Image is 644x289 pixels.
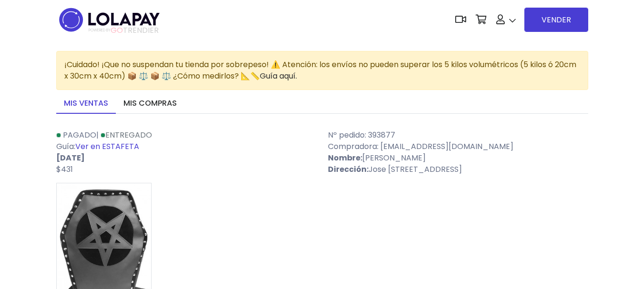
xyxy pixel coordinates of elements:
[524,8,588,32] a: VENDER
[101,130,152,140] a: Entregado
[56,152,317,164] p: [DATE]
[328,130,588,141] p: Nº pedido: 393877
[111,25,123,36] span: GO
[89,28,111,33] span: POWERED BY
[328,152,362,163] strong: Nombre:
[116,94,184,114] a: Mis compras
[75,141,139,152] a: Ver en ESTAFETA
[328,141,588,152] p: Compradora: [EMAIL_ADDRESS][DOMAIN_NAME]
[89,26,159,35] span: TRENDIER
[63,130,96,140] span: Pagado
[56,164,73,175] span: $431
[328,164,368,175] strong: Dirección:
[56,94,116,114] a: Mis ventas
[51,130,322,175] div: | Guía:
[56,5,163,35] img: logo
[328,164,588,175] p: Jose [STREET_ADDRESS]
[260,70,297,81] a: Guía aquí.
[328,152,588,164] p: [PERSON_NAME]
[64,59,576,81] span: ¡Cuidado! ¡Que no suspendan tu tienda por sobrepeso! ⚠️ Atención: los envíos no pueden superar lo...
